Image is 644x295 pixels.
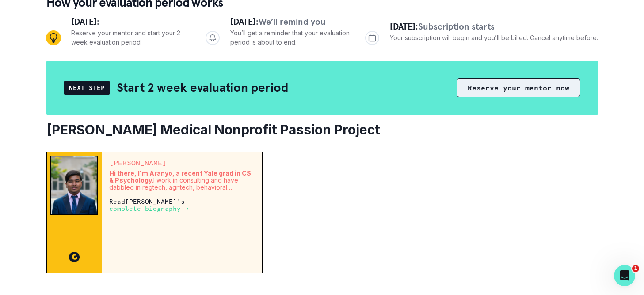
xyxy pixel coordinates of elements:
a: complete biography → [109,205,189,212]
span: We’ll remind you [259,16,326,27]
p: Reserve your mentor and start your 2 week evaluation period. [71,28,192,47]
h2: Start 2 week evaluation period [117,80,288,95]
button: Reserve your mentor now [457,78,580,97]
span: [DATE]: [230,16,259,27]
img: Mentor Image [50,156,98,215]
p: Your subscription will begin and you’ll be billed. Cancel anytime before. [390,33,598,42]
p: You’ll get a reminder that your evaluation period is about to end. [230,28,351,47]
iframe: Intercom live chat [614,265,635,286]
div: Next Step [64,81,110,95]
img: CC image [69,252,80,262]
p: complete biography → [109,205,189,212]
p: Read [PERSON_NAME] 's [109,198,255,212]
span: Subscription starts [418,21,495,32]
strong: Hi there, I'm Aranyo, a recent Yale grad in CS & Psychology. [109,169,251,184]
span: [DATE]: [71,16,99,27]
h2: [PERSON_NAME] Medical Nonprofit Passion Project [46,122,598,138]
div: Progress [46,15,598,61]
span: 1 [632,265,639,272]
span: [DATE]: [390,21,418,32]
p: [PERSON_NAME] [109,159,255,166]
p: I work in consulting and have dabbled in regtech, agritech, behavioral sciences, AI, and finance ... [109,170,255,191]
